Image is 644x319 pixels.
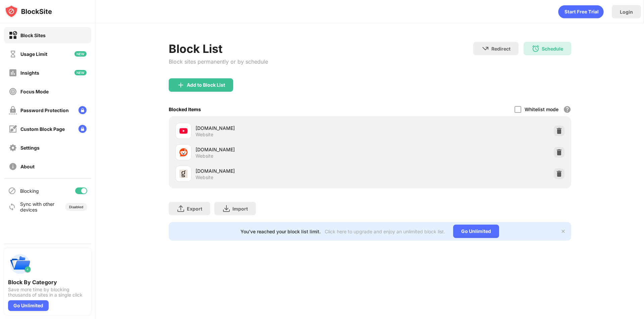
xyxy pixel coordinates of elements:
img: logo-blocksite.svg [5,5,52,18]
img: blocking-icon.svg [8,187,16,195]
div: Settings [20,145,40,151]
div: Insights [20,70,39,76]
div: Custom Block Page [20,126,65,132]
img: favicons [179,127,187,135]
img: lock-menu.svg [78,125,87,133]
div: Import [232,206,248,212]
div: Block List [169,42,268,56]
img: favicons [179,148,187,156]
div: Password Protection [20,107,69,113]
img: x-button.svg [560,229,566,234]
div: Click here to upgrade and enjoy an unlimited block list. [325,229,445,234]
div: Schedule [542,46,563,52]
div: [DOMAIN_NAME] [196,125,370,132]
div: Save more time by blocking thousands of sites in a single click [8,287,87,298]
div: Block sites permanently or by schedule [169,58,268,65]
div: Usage Limit [20,51,47,57]
img: insights-off.svg [9,69,17,77]
img: new-icon.svg [74,51,87,57]
div: Block By Category [8,279,87,286]
img: time-usage-off.svg [9,50,17,58]
div: You’ve reached your block list limit. [240,229,321,234]
div: Login [620,9,633,15]
img: push-categories.svg [8,252,32,276]
div: Go Unlimited [8,300,49,311]
div: [DOMAIN_NAME] [196,167,370,174]
img: lock-menu.svg [78,106,87,114]
div: Redirect [491,46,511,52]
div: Export [187,206,202,212]
div: animation [558,5,604,18]
div: Add to Block List [187,82,225,88]
div: [DOMAIN_NAME] [196,146,370,153]
div: Blocking [20,188,39,194]
div: Sync with other devices [20,201,55,213]
img: customize-block-page-off.svg [9,125,17,133]
div: Disabled [69,205,83,209]
img: about-off.svg [9,162,17,171]
img: favicons [179,170,187,178]
div: Whitelist mode [525,106,558,112]
img: sync-icon.svg [8,203,16,211]
img: block-on.svg [9,31,17,39]
div: Block Sites [20,32,46,38]
div: Go Unlimited [453,225,499,238]
img: focus-off.svg [9,87,17,96]
img: settings-off.svg [9,144,17,152]
div: Website [196,132,213,138]
div: Blocked Items [169,106,201,112]
div: Website [196,174,213,180]
img: password-protection-off.svg [9,106,17,114]
div: About [20,164,35,169]
div: Focus Mode [20,89,49,94]
div: Website [196,153,213,159]
img: new-icon.svg [74,70,87,75]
